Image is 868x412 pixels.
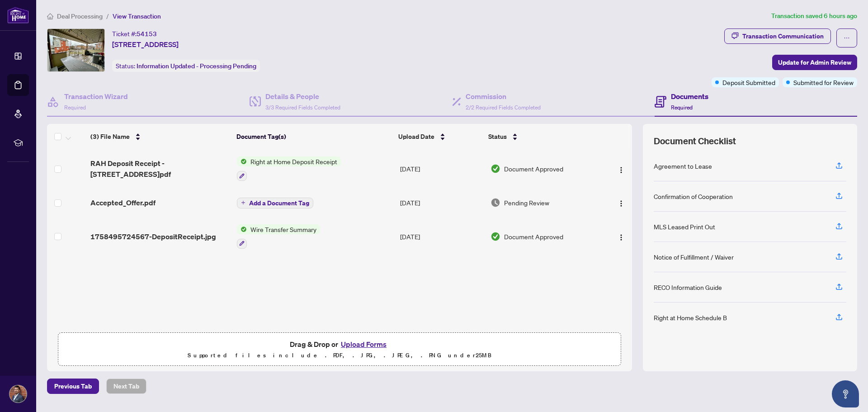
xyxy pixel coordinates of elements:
[247,224,320,234] span: Wire Transfer Summary
[233,124,395,149] th: Document Tag(s)
[113,12,161,20] span: View Transaction
[793,77,854,87] span: Submitted for Review
[654,161,712,171] div: Agreement to Lease
[778,55,851,70] span: Update for Admin Review
[844,35,850,41] span: ellipsis
[504,198,549,208] span: Pending Review
[488,132,507,142] span: Status
[485,124,597,149] th: Status
[724,28,831,44] button: Transaction Communication
[247,156,341,166] span: Right at Home Deposit Receipt
[338,338,389,350] button: Upload Forms
[654,222,715,232] div: MLS Leased Print Out
[9,385,27,403] img: Profile Icon
[396,188,487,217] td: [DATE]
[112,28,157,39] div: Ticket #:
[64,91,128,102] h4: Transaction Wizard
[57,12,103,20] span: Deal Processing
[504,164,563,174] span: Document Approved
[265,104,340,111] span: 3/3 Required Fields Completed
[106,379,146,394] button: Next Tab
[137,62,256,70] span: Information Updated - Processing Pending
[137,30,157,38] span: 54153
[265,91,340,102] h4: Details & People
[466,91,541,102] h4: Commission
[290,338,389,350] span: Drag & Drop or
[112,60,260,72] div: Status:
[237,224,320,249] button: Status IconWire Transfer Summary
[90,197,156,208] span: Accepted_Offer.pdf
[772,55,857,70] button: Update for Admin Review
[47,13,53,19] span: home
[47,379,99,394] button: Previous Tab
[671,91,708,102] h4: Documents
[87,124,233,149] th: (3) File Name
[654,282,722,292] div: RECO Information Guide
[671,104,693,111] span: Required
[654,313,727,322] div: Right at Home Schedule B
[237,156,247,166] img: Status Icon
[654,135,736,147] span: Document Checklist
[64,350,615,361] p: Supported files include .PDF, .JPG, .JPEG, .PNG under 25 MB
[237,198,313,208] button: Add a Document Tag
[106,11,109,21] li: /
[722,77,775,87] span: Deposit Submitted
[395,124,485,149] th: Upload Date
[7,7,29,24] img: logo
[491,164,500,174] img: Document Status
[771,11,857,21] article: Transaction saved 6 hours ago
[58,333,621,366] span: Drag & Drop orUpload FormsSupported files include .PDF, .JPG, .JPEG, .PNG under25MB
[654,191,733,201] div: Confirmation of Cooperation
[54,379,92,393] span: Previous Tab
[654,252,734,262] div: Notice of Fulfillment / Waiver
[491,198,500,208] img: Document Status
[396,149,487,188] td: [DATE]
[466,104,541,111] span: 2/2 Required Fields Completed
[614,161,628,176] button: Logo
[90,231,216,242] span: 1758495724567-DepositReceipt.jpg
[90,158,229,180] span: RAH Deposit Receipt - [STREET_ADDRESS]pdf
[504,232,563,242] span: Document Approved
[396,217,487,256] td: [DATE]
[832,380,859,407] button: Open asap
[618,200,625,207] img: Logo
[47,29,104,71] img: IMG-W12393175_1.jpg
[237,224,247,234] img: Status Icon
[614,229,628,244] button: Logo
[742,29,824,43] div: Transaction Communication
[90,132,130,142] span: (3) File Name
[112,39,179,50] span: [STREET_ADDRESS]
[64,104,86,111] span: Required
[241,200,245,205] span: plus
[618,234,625,241] img: Logo
[614,195,628,210] button: Logo
[237,197,313,208] button: Add a Document Tag
[491,232,500,242] img: Document Status
[618,166,625,174] img: Logo
[249,200,309,206] span: Add a Document Tag
[237,156,341,181] button: Status IconRight at Home Deposit Receipt
[398,132,434,142] span: Upload Date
